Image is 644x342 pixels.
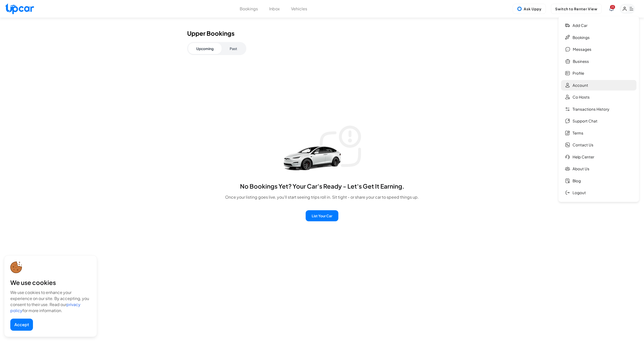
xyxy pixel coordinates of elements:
[561,80,636,91] a: Account
[280,123,364,176] img: booking
[188,43,222,54] button: Upcoming
[565,190,570,195] img: Logout
[565,131,570,136] img: Terms
[561,140,636,150] a: Contact Us
[565,142,570,147] img: Contact Us
[565,118,570,123] img: Chat Support
[187,30,457,37] h1: Upper Bookings
[565,35,570,40] img: Bookings
[561,187,636,198] a: Logout
[565,107,570,112] img: Transaction History
[565,71,570,76] img: Profile
[561,116,636,126] a: Support Chat
[561,176,636,186] a: Blog
[222,43,245,54] button: Past
[225,182,419,190] h1: No Bookings Yet? Your Car's Ready - Let's Get It Earning.
[561,44,636,55] a: Messages
[10,289,91,314] div: We use cookies to enhance your experience on our site. By accepting, you consent to their use. Re...
[565,178,570,183] img: Blog
[561,56,636,67] a: Business
[225,194,419,200] p: Once your listing goes live, you'll start seeing trips roll in. Sit tight - or share your car to ...
[10,278,91,286] div: We use cookies
[561,104,636,115] a: Transactions History
[565,154,570,159] img: Help Center
[513,4,546,14] button: Ask Uppy
[561,152,636,162] a: Help Center
[561,20,636,31] a: Add car
[240,6,258,12] button: Bookings
[565,59,570,64] img: Buisness
[291,6,307,12] button: Vehicles
[561,32,636,43] a: Bookings
[517,6,522,11] img: Uppy
[269,6,280,12] button: Inbox
[5,3,34,14] img: Upcar Logo
[561,68,636,79] a: Profile
[610,5,615,9] span: You have new notifications
[565,83,570,88] img: Account
[565,23,570,28] img: Add car
[10,319,33,331] button: Accept
[306,210,338,221] button: List Your Car
[561,92,636,103] a: Co Hosts
[565,95,570,100] img: CoHost
[10,262,22,273] img: cookie-icon.svg
[561,128,636,139] a: Terms
[565,166,570,171] img: About Us
[565,47,570,52] img: Messages
[561,163,636,174] a: About Us
[551,4,602,14] button: Switch to Renter View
